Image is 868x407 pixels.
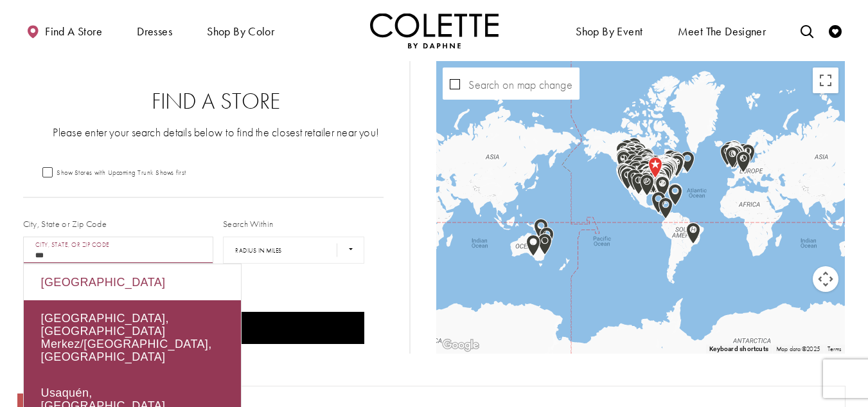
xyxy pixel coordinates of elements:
[709,345,768,354] button: Keyboard shortcuts
[439,337,482,354] img: Google
[572,13,646,48] span: Shop By Event
[49,89,384,114] h2: Find a Store
[223,217,273,230] label: Search Within
[576,25,642,38] span: Shop By Event
[828,345,842,353] a: Terms (opens in new tab)
[223,237,364,264] select: Radius In Miles
[675,13,770,48] a: Meet the designer
[24,300,241,375] div: [GEOGRAPHIC_DATA], [GEOGRAPHIC_DATA] Merkez/[GEOGRAPHIC_DATA], [GEOGRAPHIC_DATA]
[23,237,214,264] input: City, State, or ZIP Code
[207,25,274,38] span: Shop by color
[23,217,107,230] label: City, State or Zip Code
[45,25,102,38] span: Find a store
[24,264,241,300] div: [GEOGRAPHIC_DATA]
[204,13,278,48] span: Shop by color
[370,13,499,48] a: Visit Home Page
[49,124,384,140] p: Please enter your search details below to find the closest retailer near you!
[137,25,172,38] span: Dresses
[813,68,838,93] button: Toggle fullscreen view
[813,266,838,292] button: Map camera controls
[826,13,845,48] a: Check Wishlist
[776,345,820,353] span: Map data ©2025
[797,13,817,48] a: Toggle search
[370,13,499,48] img: Colette by Daphne
[678,25,766,38] span: Meet the designer
[134,13,175,48] span: Dresses
[23,13,105,48] a: Find a store
[436,61,845,354] div: Map with store locations
[439,337,482,354] a: Open this area in Google Maps (opens a new window)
